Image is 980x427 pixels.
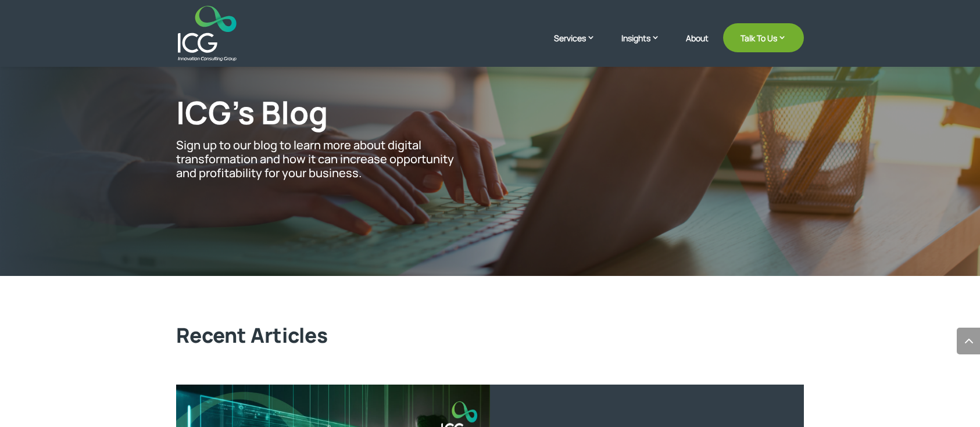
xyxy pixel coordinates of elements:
[686,34,709,61] a: About
[176,138,473,180] p: Sign up to our blog to learn more about digital transformation and how it can increase opportunit...
[178,6,237,61] img: ICG
[176,323,804,353] h2: Recent Articles
[621,32,671,61] a: Insights
[723,23,804,52] a: Talk To Us
[176,94,473,137] h1: ICG’s Blog
[554,32,607,61] a: Services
